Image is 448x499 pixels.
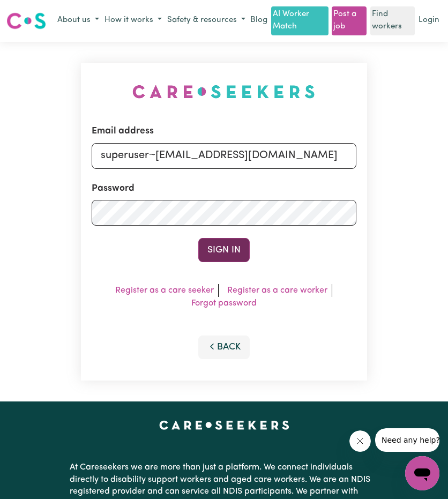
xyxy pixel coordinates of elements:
button: How it works [102,12,165,29]
img: Careseekers logo [6,11,46,31]
iframe: Close message [349,430,371,452]
iframe: Message from company [375,428,439,452]
a: Forgot password [191,299,257,307]
a: Login [416,12,442,29]
label: Password [92,181,135,195]
button: About us [55,12,102,29]
a: AI Worker Match [271,6,328,35]
input: Email address [92,143,356,168]
a: Register as a care worker [227,286,327,294]
button: Safety & resources [165,12,248,29]
a: Careseekers home page [159,421,289,429]
button: Sign In [198,238,250,262]
button: Back [198,335,250,359]
a: Post a job [332,6,367,35]
a: Blog [248,12,270,29]
span: Need any help? [6,8,65,16]
a: Register as a care seeker [115,286,214,294]
iframe: Button to launch messaging window [405,456,439,490]
a: Find workers [370,6,415,35]
a: Careseekers logo [6,9,46,33]
label: Email address [92,124,154,138]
